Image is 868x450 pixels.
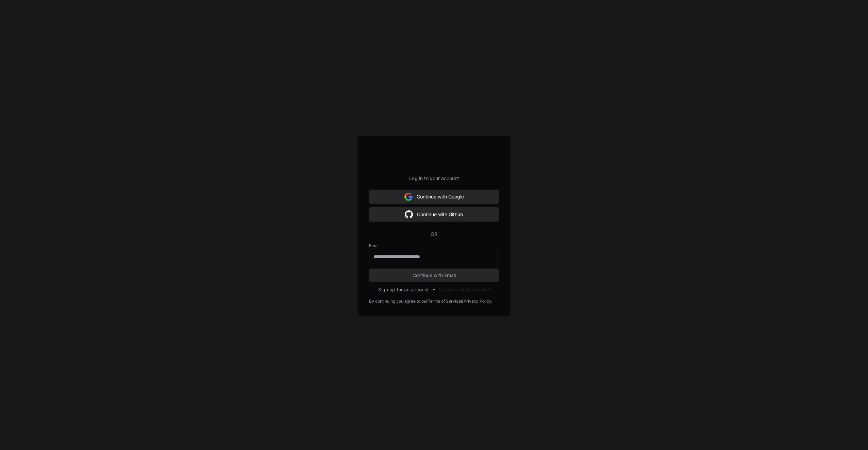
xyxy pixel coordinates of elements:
[464,299,492,304] a: Privacy Policy.
[369,175,499,182] p: Log in to your account
[405,208,413,221] img: Sign in with google
[378,286,429,293] button: Sign up for an account
[369,208,499,221] button: Continue with Github
[404,190,413,204] img: Sign in with google
[369,269,499,282] button: Continue with Email
[461,299,464,304] div: &
[369,299,428,304] div: By continuing you agree to our
[369,190,499,204] button: Continue with Google
[369,272,499,279] span: Continue with Email
[439,286,490,293] button: Forgot your password?
[369,243,499,248] label: Email
[428,231,440,238] span: OR
[428,299,461,304] a: Terms of Service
